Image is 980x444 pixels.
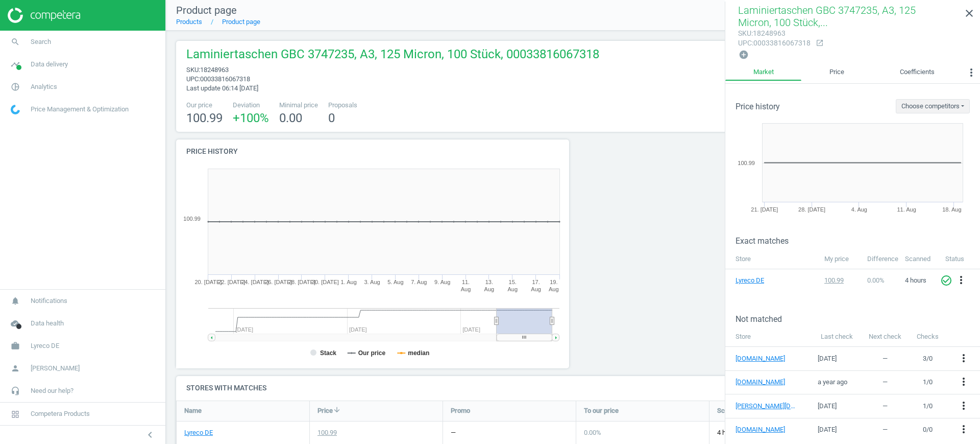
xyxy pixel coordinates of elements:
i: search [6,32,25,52]
tspan: 3. Aug [364,279,380,285]
i: open_in_new [816,39,824,47]
span: sku [738,29,751,37]
a: Lyreco DE [184,428,213,437]
button: more_vert [958,400,970,413]
button: more_vert [958,352,970,365]
a: Product page [222,18,260,26]
div: : 00033816067318 [738,38,811,48]
tspan: 20. [DATE] [195,279,222,285]
span: sku : [186,66,200,74]
span: 0.00 [279,111,302,125]
i: more_vert [958,423,970,435]
tspan: 19. [550,279,557,285]
span: [DATE] [818,402,837,410]
td: — [861,394,909,418]
tspan: 7. Aug [411,279,427,285]
button: more_vert [963,64,980,84]
a: Market [725,64,801,81]
span: Deviation [233,101,269,110]
span: 4 hours ago [717,428,835,437]
span: upc [738,39,752,47]
span: +100 % [233,111,269,125]
tspan: 18. Aug [942,206,961,213]
span: 0 [328,111,335,125]
td: 3 / 0 [910,347,946,371]
th: Store [725,328,813,347]
div: — [451,428,456,437]
a: Coefficients [872,64,963,81]
tspan: 13. [485,279,493,285]
tspan: 4. Aug [851,206,867,213]
i: add_circle [739,50,749,60]
span: 0.00 % [867,276,885,284]
span: Lyreco DE [31,341,59,350]
span: Data delivery [31,60,68,69]
i: close [963,7,975,19]
i: more_vert [955,274,967,286]
i: arrow_downward [333,406,341,414]
img: wGWNvw8QSZomAAAAABJRU5ErkJggg== [11,105,20,114]
tspan: Aug [507,286,518,292]
i: more_vert [965,66,977,79]
tspan: Aug [484,286,495,292]
i: person [6,359,25,378]
th: Difference [862,249,900,269]
span: Name [184,406,202,415]
td: 1 / 0 [910,370,946,394]
span: 18248963 [200,66,229,74]
h3: Exact matches [736,236,980,246]
tspan: 22. [DATE] [218,279,245,285]
span: Search [31,37,51,46]
tspan: 24. [DATE] [241,279,268,285]
i: cloud_done [6,314,25,333]
span: Promo [451,406,470,415]
th: Status [940,249,980,269]
th: Store [725,249,819,269]
th: Checks [910,328,946,347]
i: headset_mic [6,381,25,401]
tspan: median [408,349,429,357]
tspan: Aug [549,286,559,292]
button: more_vert [955,274,967,287]
img: ajHJNr6hYgQAAAAASUVORK5CYII= [8,8,80,23]
tspan: 5. Aug [387,279,403,285]
h4: Price history [176,139,569,163]
th: My price [819,249,862,269]
span: a year ago [818,378,847,386]
tspan: Aug [461,286,471,292]
button: chevron_left [137,428,163,441]
span: Our price [186,101,223,110]
tspan: 11. [462,279,470,285]
i: more_vert [958,352,970,364]
td: 1 / 0 [910,394,946,418]
tspan: 30. [DATE] [312,279,339,285]
button: more_vert [958,376,970,389]
a: [PERSON_NAME][DOMAIN_NAME] [736,402,797,411]
a: Products [176,18,202,26]
span: 0.00 % [584,429,601,436]
i: chevron_left [144,429,156,441]
div: 100.99 [317,428,337,437]
div: : 18248963 [738,29,811,38]
i: notifications [6,291,25,311]
span: To our price [584,406,619,415]
span: Minimal price [279,101,318,110]
a: [DOMAIN_NAME] [736,354,797,363]
span: [DATE] [818,426,837,433]
h3: Price history [736,102,780,111]
span: Need our help? [31,386,73,395]
button: Choose competitors [896,99,970,113]
span: 4 hours [905,276,926,284]
td: 0 / 0 [910,418,946,441]
span: Analytics [31,82,57,91]
h4: Stores with matches [176,376,970,400]
text: 100.99 [183,216,201,222]
i: work [6,336,25,356]
span: Competera Products [31,409,90,418]
tspan: Stack [320,349,336,357]
td: — [861,370,909,394]
button: more_vert [958,423,970,436]
text: 100.99 [738,160,755,166]
tspan: 11. Aug [897,206,916,213]
tspan: 21. [DATE] [751,206,778,213]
